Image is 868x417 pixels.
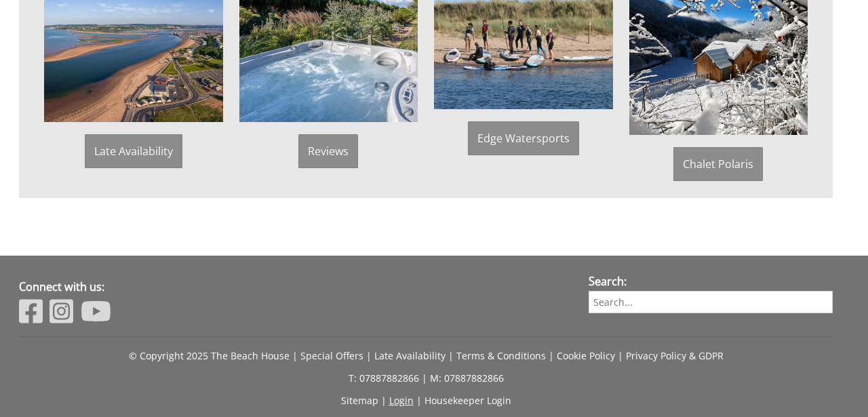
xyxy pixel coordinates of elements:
[381,394,387,407] span: |
[589,291,833,313] input: Search...
[389,394,414,407] a: Login
[626,349,724,362] a: Privacy Policy & GDPR
[19,279,572,294] h3: Connect with us:
[430,372,504,384] a: M: 07887882866
[50,298,73,325] img: Instagram
[366,349,372,362] span: |
[129,349,290,362] a: © Copyright 2025 The Beach House
[292,349,298,362] span: |
[374,349,446,362] a: Late Availability
[468,121,579,155] a: Edge Watersports
[557,349,615,362] a: Cookie Policy
[456,349,546,362] a: Terms & Conditions
[349,372,419,384] a: T: 07887882866
[673,147,763,181] a: Chalet Polaris
[448,349,454,362] span: |
[422,372,427,384] span: |
[298,134,358,168] a: Reviews
[300,349,363,362] a: Special Offers
[19,298,43,325] img: Facebook
[341,394,378,407] a: Sitemap
[425,394,511,407] a: Housekeeper Login
[618,349,623,362] span: |
[549,349,554,362] span: |
[81,298,111,325] img: Youtube
[416,394,422,407] span: |
[85,134,182,168] a: Late Availability
[589,274,833,289] h3: Search:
